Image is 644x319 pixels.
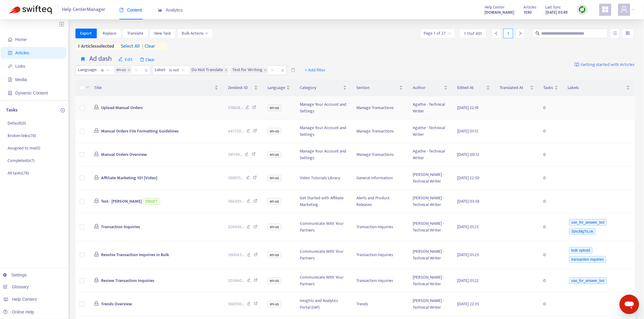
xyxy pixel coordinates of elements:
span: DRAFT [143,198,160,205]
iframe: Button to launch messaging window [620,295,639,314]
span: en-us [114,67,132,74]
span: StAcMgTrLnk [569,228,596,235]
span: lock [94,175,99,180]
span: Last Sync [546,4,561,11]
span: 441720 ... [228,128,244,135]
th: Language [263,80,295,96]
span: delete [140,57,144,62]
td: Get Started with Affiliate Marketing [295,190,352,213]
td: [PERSON_NAME] - Technical Writer [408,213,452,241]
span: en-us [117,67,126,74]
span: 360043 ... [228,252,244,258]
p: Completed ( 47 ) [8,157,34,164]
button: + Add filter [300,65,330,75]
td: Transaction Inquiries [352,269,408,293]
td: 0 [539,96,563,120]
span: Translate [127,30,143,37]
span: close [142,67,150,74]
td: [PERSON_NAME] - Technical Writer [408,190,452,213]
span: use_for_answer_bot [569,277,607,284]
span: area-chart [158,8,162,12]
button: Export [75,29,97,38]
span: Help Center [485,4,505,11]
a: Getting started with Articles [575,55,635,75]
span: unordered-list [613,31,617,35]
td: Communicate With Your Partners [295,213,352,241]
span: down [205,32,208,35]
a: Glossary [3,284,29,289]
p: All tasks ( 78 ) [8,170,29,176]
td: 0 [539,241,563,269]
th: Tasks [539,80,563,96]
td: 0 [539,213,563,241]
span: down [86,85,89,89]
td: Communicate With Your Partners [295,269,352,293]
button: unordered-list [611,29,620,38]
span: transaction inquiries [569,256,607,263]
span: lock [94,278,99,283]
span: Articles [524,4,537,11]
span: Clear [137,55,158,64]
strong: [DATE] 03:49 [546,9,568,16]
span: en-us [268,301,282,307]
span: Links [15,64,25,69]
span: close [225,69,228,72]
span: lock [94,252,99,257]
button: Replace [98,29,121,38]
span: Transaction Inquiries [101,223,140,230]
button: Bulk Actionsdown [177,29,213,38]
span: en-us [268,175,282,181]
p: Default ( 0 ) [8,120,26,126]
span: Resolve Transaction Inquiries in Bulk [101,251,169,258]
span: en-us [268,128,282,135]
span: is [101,66,110,75]
p: Assigned to me ( 0 ) [8,145,40,151]
span: select all [121,43,140,50]
th: Title [89,80,223,96]
span: Review Transaction Inquiries [101,277,154,284]
span: is not [170,66,185,75]
th: Labels [563,80,635,96]
span: Zendesk ID [228,84,253,91]
span: Edit [118,56,133,63]
span: Labels [568,84,625,91]
span: Upload Manual Orders [101,104,143,111]
span: [DATE] 01:22 [457,277,479,284]
span: user [621,6,628,13]
span: en-us [268,224,282,230]
span: 319828 ... [228,105,243,111]
span: lock [94,198,99,203]
span: use_for_answer_bot [569,219,607,226]
span: close [264,69,267,72]
span: [DATE] 03:58 [457,198,480,205]
span: en-us [268,105,282,111]
span: 360015 ... [228,175,243,181]
td: Manage Your Account and Settings [295,143,352,166]
span: Articles [15,50,29,55]
td: Manage Your Account and Settings [295,96,352,120]
span: Export [80,30,92,37]
span: lock [94,128,99,133]
span: [DATE] 01:23 [457,251,479,258]
span: delete [291,68,296,72]
img: image-link [575,62,579,67]
td: [PERSON_NAME] - Technical Writer [408,241,452,269]
th: Author [408,80,452,96]
th: Zendesk ID [223,80,263,96]
td: Agathe - Technical Writer [408,143,452,166]
td: Insights and Analytics Portal (IAP) [295,293,352,316]
span: Help Centers [12,297,37,302]
a: Online Help [3,310,34,314]
span: | [142,42,143,50]
td: Manage Transactions [352,96,408,120]
span: Do Not Translate [189,67,229,74]
span: Trends Overview [101,300,132,307]
span: edit [118,57,123,61]
th: Category [295,80,352,96]
td: Manage Your Account and Settings [295,120,352,143]
span: lock [94,105,99,110]
td: Communicate With Your Partners [295,241,352,269]
span: + Add filter [305,67,326,74]
td: Manage Transactions [352,120,408,143]
span: Edited At [457,84,485,91]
